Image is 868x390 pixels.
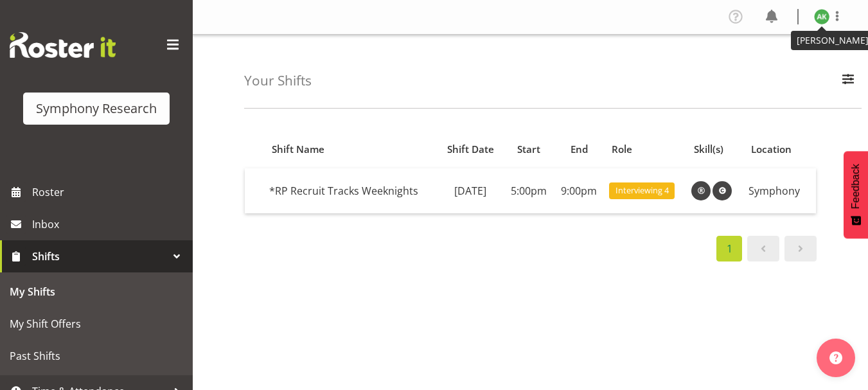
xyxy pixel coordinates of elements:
td: Symphony [743,168,816,213]
div: Symphony Research [36,99,157,118]
span: End [571,142,588,157]
span: Feedback [850,164,862,209]
td: [DATE] [437,168,504,213]
img: help-xxl-2.png [829,351,842,364]
span: Roster [32,182,186,202]
span: Inbox [32,215,186,234]
span: Start [517,142,540,157]
a: Past Shifts [3,340,190,372]
span: Skill(s) [694,142,723,157]
a: My Shifts [3,276,190,308]
td: 5:00pm [504,168,554,213]
span: My Shift Offers [10,314,183,333]
img: Rosterit website logo [10,32,116,58]
span: Shifts [32,247,167,266]
span: Shift Name [272,142,324,157]
td: 9:00pm [554,168,604,213]
td: *RP Recruit Tracks Weeknights [264,168,437,213]
button: Feedback - Show survey [844,151,868,238]
img: amit-kumar11606.jpg [814,9,829,24]
h4: Your Shifts [244,73,312,88]
span: Past Shifts [10,346,183,366]
button: Filter Employees [835,67,862,95]
a: My Shift Offers [3,308,190,340]
span: Role [612,142,632,157]
span: Interviewing 4 [616,184,669,197]
span: Shift Date [447,142,494,157]
span: My Shifts [10,282,183,301]
span: Location [751,142,792,157]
